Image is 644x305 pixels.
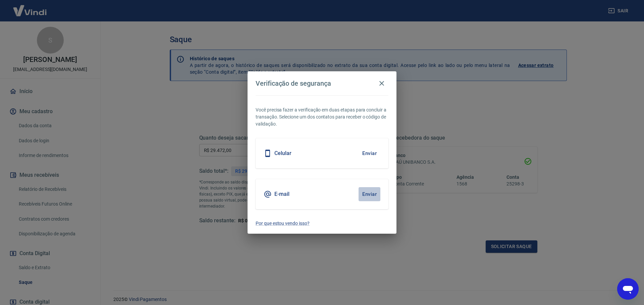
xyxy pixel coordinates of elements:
iframe: Botão para abrir a janela de mensagens [617,278,639,300]
a: Por que estou vendo isso? [256,220,388,227]
button: Enviar [359,187,380,201]
h4: Verificação de segurança [256,79,331,87]
h5: Celular [274,150,291,157]
p: Você precisa fazer a verificação em duas etapas para concluir a transação. Selecione um dos conta... [256,106,388,128]
button: Enviar [359,146,380,160]
h5: E-mail [274,191,289,198]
